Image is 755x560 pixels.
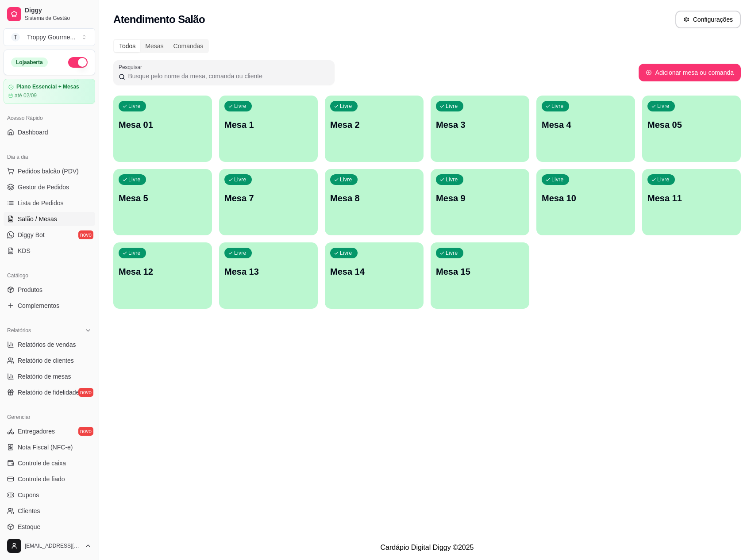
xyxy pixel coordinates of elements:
a: Relatórios de vendas [4,338,95,352]
a: Nota Fiscal (NFC-e) [4,440,95,454]
span: Diggy Bot [18,230,45,239]
span: Sistema de Gestão [25,15,92,22]
p: Mesa 4 [542,119,630,131]
p: Mesa 5 [119,192,207,204]
a: Clientes [4,504,95,518]
button: LivreMesa 8 [325,169,424,235]
span: Produtos [18,285,42,294]
p: Livre [234,176,247,183]
p: Mesa 1 [224,119,312,131]
div: Troppy Gourme ... [27,33,75,42]
div: Mesas [140,40,168,52]
a: Diggy Botnovo [4,228,95,242]
input: Pesquisar [125,72,329,81]
a: Salão / Mesas [4,212,95,226]
footer: Cardápio Digital Diggy © 2025 [99,535,755,560]
button: LivreMesa 9 [431,169,529,235]
p: Livre [551,103,564,110]
div: Comandas [169,40,208,52]
a: KDS [4,244,95,258]
p: Livre [128,103,141,110]
p: Mesa 8 [330,192,418,204]
p: Livre [234,103,247,110]
span: [EMAIL_ADDRESS][DOMAIN_NAME] [25,542,81,549]
div: Catálogo [4,268,95,283]
p: Livre [340,249,352,257]
p: Livre [340,176,352,183]
button: LivreMesa 01 [113,96,212,162]
button: Adicionar mesa ou comanda [639,64,741,81]
a: Produtos [4,283,95,297]
button: LivreMesa 5 [113,169,212,235]
p: Mesa 13 [224,265,312,278]
button: LivreMesa 15 [431,242,529,309]
p: Mesa 05 [647,119,736,131]
button: LivreMesa 11 [642,169,741,235]
span: Salão / Mesas [18,215,57,223]
button: LivreMesa 05 [642,96,741,162]
a: Gestor de Pedidos [4,180,95,194]
p: Livre [551,176,564,183]
span: Diggy [25,7,92,15]
div: Todos [114,40,140,52]
button: Pedidos balcão (PDV) [4,164,95,178]
p: Mesa 15 [436,265,524,278]
p: Livre [128,249,141,257]
a: Plano Essencial + Mesasaté 02/09 [4,79,95,104]
span: Complementos [18,301,59,310]
article: Plano Essencial + Mesas [16,84,79,90]
p: Mesa 01 [119,119,207,131]
p: Livre [446,103,458,110]
p: Mesa 11 [647,192,736,204]
p: Livre [340,103,352,110]
a: Estoque [4,520,95,534]
label: Pesquisar [119,63,145,71]
button: Configurações [675,11,741,28]
a: Complementos [4,299,95,313]
span: Gestor de Pedidos [18,183,69,192]
a: Controle de caixa [4,456,95,470]
span: Controle de caixa [18,459,66,468]
p: Mesa 10 [542,192,630,204]
span: Relatórios [7,327,31,334]
span: Relatório de clientes [18,356,74,365]
span: Lista de Pedidos [18,199,64,207]
button: LivreMesa 3 [431,96,529,162]
p: Mesa 7 [224,192,312,204]
div: Gerenciar [4,410,95,424]
p: Mesa 12 [119,265,207,278]
span: Dashboard [18,128,48,137]
a: Relatório de mesas [4,369,95,384]
span: Estoque [18,522,40,531]
p: Mesa 9 [436,192,524,204]
span: Relatórios de vendas [18,340,76,349]
h2: Atendimento Salão [113,12,205,27]
p: Mesa 14 [330,265,418,278]
span: Pedidos balcão (PDV) [18,167,79,176]
span: T [11,33,20,42]
span: Relatório de fidelidade [18,388,79,397]
a: DiggySistema de Gestão [4,4,95,25]
button: LivreMesa 13 [219,242,318,309]
a: Controle de fiado [4,472,95,486]
button: [EMAIL_ADDRESS][DOMAIN_NAME] [4,535,95,556]
button: LivreMesa 7 [219,169,318,235]
a: Lista de Pedidos [4,196,95,210]
p: Livre [446,249,458,257]
a: Dashboard [4,125,95,139]
p: Livre [234,249,247,257]
button: LivreMesa 4 [536,96,635,162]
span: Relatório de mesas [18,372,71,381]
span: Clientes [18,506,40,515]
p: Livre [657,103,670,110]
a: Cupons [4,488,95,502]
button: LivreMesa 1 [219,96,318,162]
button: Select a team [4,28,95,46]
span: Entregadores [18,427,55,436]
span: Cupons [18,491,39,499]
div: Acesso Rápido [4,111,95,125]
p: Mesa 3 [436,119,524,131]
div: Loja aberta [11,58,48,67]
a: Entregadoresnovo [4,424,95,438]
span: KDS [18,246,31,255]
